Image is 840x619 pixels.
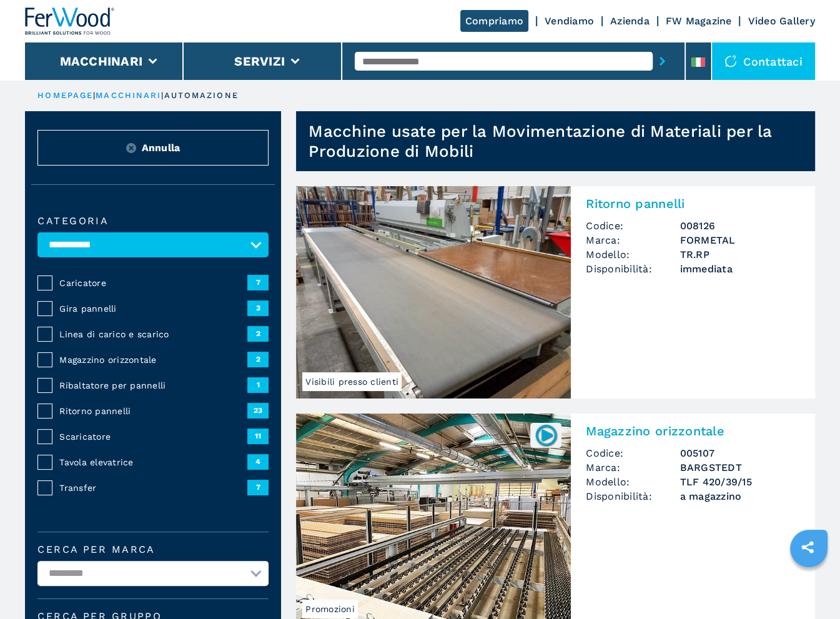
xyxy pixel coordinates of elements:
span: Annulla [141,141,180,155]
span: 7 [247,480,269,495]
span: 7 [247,275,269,290]
span: Scaricatore [59,430,247,443]
h2: Ritorno pannelli [586,196,799,211]
a: Video Gallery [748,15,814,27]
span: Modello: [586,247,679,262]
span: immediata [679,262,799,276]
a: FW Magazine [666,15,732,27]
span: Transfer [59,482,247,494]
h3: BARGSTEDT [679,460,799,475]
div: Contattaci [712,42,815,80]
span: 3 [247,300,269,315]
button: submit-button [653,47,672,76]
a: Azienda [610,15,650,27]
span: 4 [247,454,269,469]
a: Vendiamo [545,15,594,27]
span: Modello: [586,475,679,489]
span: Marca: [586,460,679,475]
span: 2 [247,326,269,341]
span: 11 [247,428,269,443]
img: Reset [126,143,136,153]
a: Ritorno pannelli FORMETAL TR.RPVisibili presso clientiRitorno pannelliCodice:008126Marca:FORMETAL... [296,186,814,399]
iframe: Chat [787,563,831,610]
button: ResetAnnulla [37,130,269,166]
span: | [93,91,96,100]
a: Compriamo [460,10,528,32]
span: Caricatore [59,277,247,289]
span: Gira pannelli [59,302,247,315]
span: Ribaltatore per pannelli [59,379,247,392]
span: 1 [247,377,269,392]
span: a magazzino [679,489,799,503]
span: 23 [247,403,269,418]
span: | [161,91,164,100]
button: Macchinari [60,54,143,69]
span: Marca: [586,233,679,247]
span: Ritorno pannelli [59,405,247,417]
span: Disponibilità: [586,489,679,503]
span: Magazzino orizzontale [59,354,247,366]
h3: FORMETAL [679,233,799,247]
h3: 005107 [679,446,799,460]
h1: Macchine usate per la Movimentazione di Materiali per la Produzione di Mobili [309,121,814,161]
span: Tavola elevatrice [59,456,247,468]
label: Cerca per marca [37,545,269,555]
img: 005107 [534,423,558,447]
a: HOMEPAGE [37,91,93,100]
a: macchinari [96,91,161,100]
button: Servizi [234,54,285,69]
a: sharethis [792,532,823,563]
label: Categoria [37,216,269,226]
img: Ritorno pannelli FORMETAL TR.RP [296,186,571,399]
img: Contattaci [724,55,737,67]
span: Codice: [586,219,679,233]
span: 2 [247,352,269,367]
span: Visibili presso clienti [302,372,402,391]
h2: Magazzino orizzontale [586,423,799,438]
span: Disponibilità: [586,262,679,276]
img: Ferwood [25,7,115,35]
span: Promozioni [302,600,358,618]
h3: 008126 [679,219,799,233]
h3: TR.RP [679,247,799,262]
span: Codice: [586,446,679,460]
span: Linea di carico e scarico [59,328,247,340]
h3: TLF 420/39/15 [679,475,799,489]
p: automazione [164,90,239,101]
